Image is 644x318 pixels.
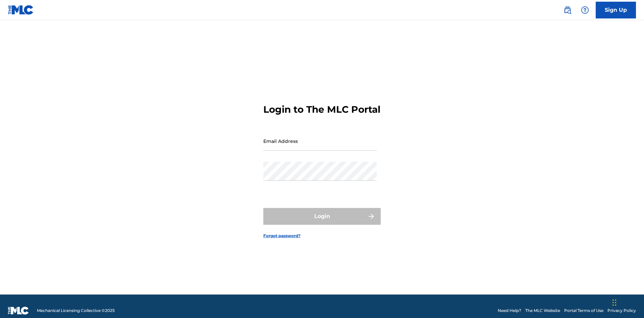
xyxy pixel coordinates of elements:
h3: Login to The MLC Portal [263,104,380,115]
div: Drag [612,293,616,313]
img: MLC Logo [8,5,34,15]
img: logo [8,307,29,315]
div: Help [578,3,592,17]
img: help [581,6,589,14]
a: Need Help? [498,308,521,314]
span: Mechanical Licensing Collective © 2025 [37,308,115,314]
img: search [563,6,572,14]
a: Public Search [561,3,574,17]
a: The MLC Website [525,308,560,314]
a: Privacy Policy [607,308,636,314]
a: Forgot password? [263,233,301,239]
a: Sign Up [596,2,636,18]
iframe: Chat Widget [610,286,644,318]
a: Portal Terms of Use [564,308,603,314]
